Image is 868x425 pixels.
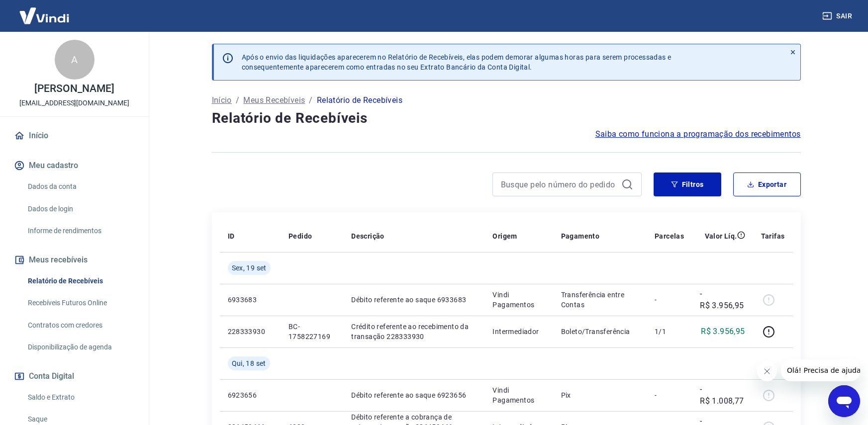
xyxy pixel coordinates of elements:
[492,290,545,310] p: Vindi Pagamentos
[289,231,312,241] p: Pedido
[12,155,137,176] button: Meu cadastro
[351,322,477,341] p: Crédito referente ao recebimento da transação 228333930
[733,172,801,196] button: Exportar
[289,322,335,341] p: BC-1758227169
[228,295,273,305] p: 6933683
[24,387,137,408] a: Saldo e Extrato
[351,390,477,400] p: Débito referente ao saque 6923656
[24,199,137,219] a: Dados de login
[309,94,312,106] p: /
[228,327,273,337] p: 228333930
[24,315,137,336] a: Contratos com credores
[820,7,856,25] button: Sair
[34,84,114,94] p: [PERSON_NAME]
[24,271,137,291] a: Relatório de Recebíveis
[19,98,129,108] p: [EMAIL_ADDRESS][DOMAIN_NAME]
[700,288,745,312] p: -R$ 3.956,95
[232,358,266,368] span: Qui, 18 set
[12,0,77,31] img: Vindi
[655,231,684,241] p: Parcelas
[228,231,235,241] p: ID
[24,176,137,197] a: Dados da conta
[492,385,545,405] p: Vindi Pagamentos
[24,221,137,241] a: Informe de rendimentos
[243,94,305,106] a: Meus Recebíveis
[55,40,95,80] div: A
[700,383,745,407] p: -R$ 1.008,77
[212,108,801,128] h4: Relatório de Recebíveis
[12,249,137,271] button: Meus recebíveis
[561,327,639,337] p: Boleto/Transferência
[228,390,273,400] p: 6923656
[232,263,267,273] span: Sex, 19 set
[561,290,639,310] p: Transferência entre Contas
[351,295,477,305] p: Débito referente ao saque 6933683
[761,231,785,241] p: Tarifas
[212,94,232,106] a: Início
[701,326,745,338] p: R$ 3.956,95
[655,327,684,337] p: 1/1
[828,385,860,417] iframe: Botão para abrir a janela de mensagens
[24,293,137,313] a: Recebíveis Futuros Online
[492,231,517,241] p: Origem
[24,337,137,357] a: Disponibilização de agenda
[561,231,600,241] p: Pagamento
[561,390,639,400] p: Pix
[351,231,385,241] p: Descrição
[781,359,860,381] iframe: Mensagem da empresa
[655,390,684,400] p: -
[654,172,721,196] button: Filtros
[6,7,84,15] span: Olá! Precisa de ajuda?
[236,94,239,106] p: /
[492,327,545,337] p: Intermediador
[501,177,617,192] input: Busque pelo número do pedido
[12,365,137,387] button: Conta Digital
[242,52,672,72] p: Após o envio das liquidações aparecerem no Relatório de Recebíveis, elas podem demorar algumas ho...
[317,94,402,106] p: Relatório de Recebíveis
[757,361,777,381] iframe: Fechar mensagem
[12,125,137,147] a: Início
[705,231,737,241] p: Valor Líq.
[655,295,684,305] p: -
[595,128,801,140] a: Saiba como funciona a programação dos recebimentos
